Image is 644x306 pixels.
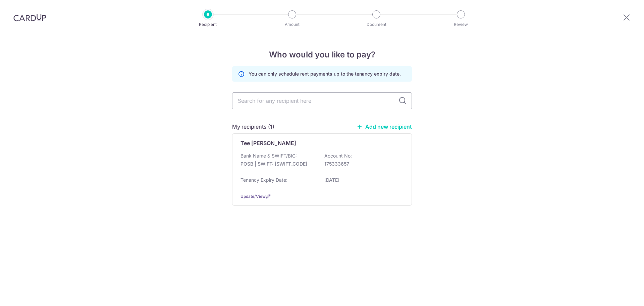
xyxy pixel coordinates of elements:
p: Tenancy Expiry Date: [240,177,287,183]
input: Search for any recipient here [232,92,412,109]
p: Review [436,21,486,28]
p: POSB | SWIFT: [SWIFT_CODE] [240,161,316,167]
p: Bank Name & SWIFT/BIC: [240,152,297,159]
p: Document [352,21,401,28]
a: Update/View [240,194,266,199]
p: 175333657 [324,161,399,167]
p: [DATE] [324,177,399,183]
iframe: Opens a widget where you can find more information [601,286,637,303]
img: CardUp [13,13,46,21]
p: Recipient [183,21,233,28]
p: Tee [PERSON_NAME] [240,139,296,147]
p: You can only schedule rent payments up to the tenancy expiry date. [249,71,401,77]
p: Amount [267,21,317,28]
h4: Who would you like to pay? [232,49,412,61]
p: Account No: [324,152,352,159]
h5: My recipients (1) [232,123,274,131]
a: Add new recipient [357,123,412,130]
